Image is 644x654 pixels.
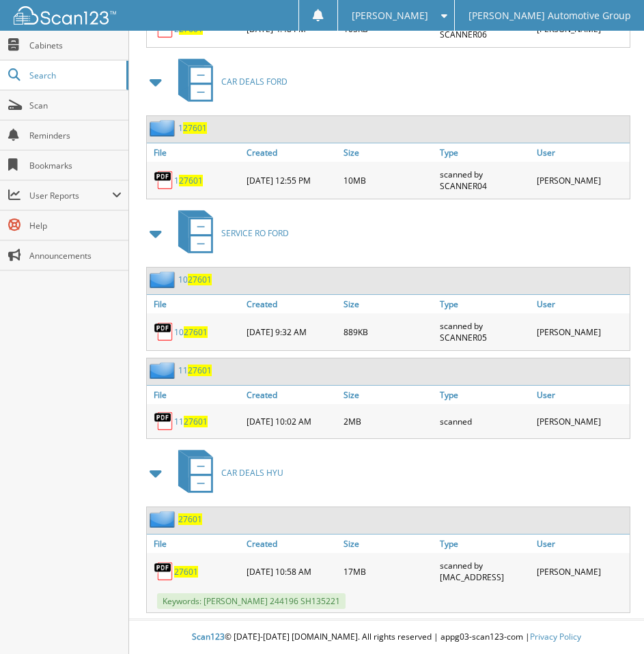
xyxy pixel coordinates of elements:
a: 127601 [174,175,203,186]
img: folder2.png [150,362,178,379]
div: © [DATE]-[DATE] [DOMAIN_NAME]. All rights reserved | appg03-scan123-com | [129,621,644,654]
img: PDF.png [154,322,174,342]
div: scanned [436,408,533,435]
a: User [533,386,630,404]
div: scanned by SCANNER05 [436,317,533,347]
iframe: Chat Widget [576,588,644,654]
a: Privacy Policy [530,631,581,642]
a: Type [436,143,533,162]
a: Created [243,143,339,162]
a: 1027601 [174,326,208,338]
div: [DATE] 9:32 AM [243,317,339,347]
a: File [147,386,243,404]
div: [PERSON_NAME] [533,408,630,435]
a: Created [243,295,339,313]
img: folder2.png [150,511,178,528]
span: SERVICE RO FORD [221,227,289,239]
span: User Reports [29,190,112,201]
a: Size [340,535,436,553]
a: 1127601 [174,416,208,427]
img: folder2.png [150,119,178,137]
span: 27601 [183,122,207,134]
img: PDF.png [154,170,174,190]
span: Reminders [29,130,122,141]
a: CAR DEALS HYU [170,446,283,500]
div: scanned by [MAC_ADDRESS] [436,556,533,586]
span: Keywords: [PERSON_NAME] 244196 SH135221 [157,593,346,609]
span: 27601 [188,365,212,376]
div: [PERSON_NAME] [533,317,630,347]
span: Scan [29,100,122,111]
a: Type [436,386,533,404]
span: CAR DEALS HYU [221,467,283,479]
a: Size [340,143,436,162]
span: [PERSON_NAME] [352,12,428,20]
div: [PERSON_NAME] [533,556,630,586]
span: 27601 [179,175,203,186]
a: File [147,143,243,162]
a: 1027601 [178,274,212,285]
div: 10MB [340,165,436,195]
img: scan123-logo-white.svg [14,6,116,25]
div: [DATE] 10:58 AM [243,556,339,586]
span: 27601 [184,326,208,338]
a: File [147,295,243,313]
div: [DATE] 10:02 AM [243,408,339,435]
a: User [533,143,630,162]
div: scanned by SCANNER04 [436,165,533,195]
a: 1127601 [178,365,212,376]
span: Search [29,70,120,81]
img: PDF.png [154,561,174,582]
div: 2MB [340,408,436,435]
span: Announcements [29,250,122,261]
span: Scan123 [192,631,225,642]
div: [PERSON_NAME] [533,165,630,195]
span: Cabinets [29,40,122,51]
img: folder2.png [150,271,178,288]
span: Bookmarks [29,160,122,171]
a: SERVICE RO FORD [170,206,289,260]
span: 27601 [188,274,212,285]
a: Type [436,535,533,553]
a: CAR DEALS FORD [170,55,288,109]
a: 27601 [174,566,198,578]
a: Created [243,535,339,553]
span: 27601 [184,416,208,427]
a: User [533,295,630,313]
img: PDF.png [154,411,174,431]
a: Type [436,295,533,313]
a: Size [340,295,436,313]
div: [DATE] 12:55 PM [243,165,339,195]
a: 127601 [178,122,207,134]
span: CAR DEALS FORD [221,76,288,87]
div: 17MB [340,556,436,586]
a: 27601 [178,513,202,525]
a: File [147,535,243,553]
a: Size [340,386,436,404]
a: User [533,535,630,553]
span: [PERSON_NAME] Automotive Group [468,12,631,20]
div: 889KB [340,317,436,347]
a: Created [243,386,339,404]
span: Help [29,220,122,231]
